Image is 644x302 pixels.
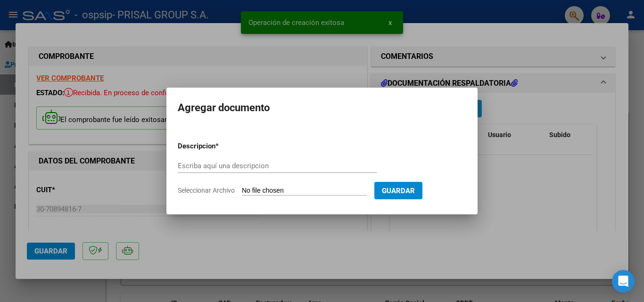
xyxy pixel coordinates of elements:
[178,99,466,117] h2: Agregar documento
[178,141,264,152] p: Descripcion
[178,187,235,194] span: Seleccionar Archivo
[374,182,422,199] button: Guardar
[382,187,415,195] span: Guardar
[612,270,635,293] div: Open Intercom Messenger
